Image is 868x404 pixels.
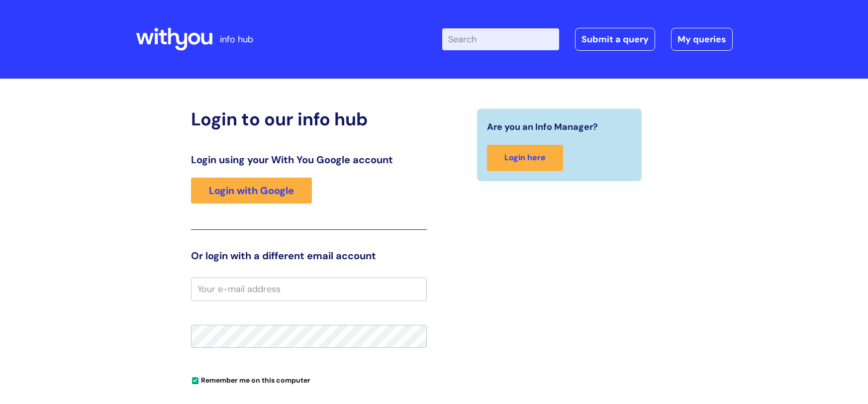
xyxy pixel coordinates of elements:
[191,250,427,262] h3: Or login with a different email account
[671,28,733,51] a: My queries
[575,28,655,51] a: Submit a query
[191,372,427,388] div: You can uncheck this option if you're logging in from a shared device
[191,178,312,203] a: Login with Google
[192,378,198,384] input: Remember me on this computer
[191,278,427,301] input: Your e-mail address
[442,28,559,50] input: Search
[191,374,310,385] label: Remember me on this computer
[220,31,253,47] p: info hub
[487,145,563,171] a: Login here
[191,108,427,130] h2: Login to our info hub
[191,154,427,166] h3: Login using your With You Google account
[487,119,598,135] span: Are you an Info Manager?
